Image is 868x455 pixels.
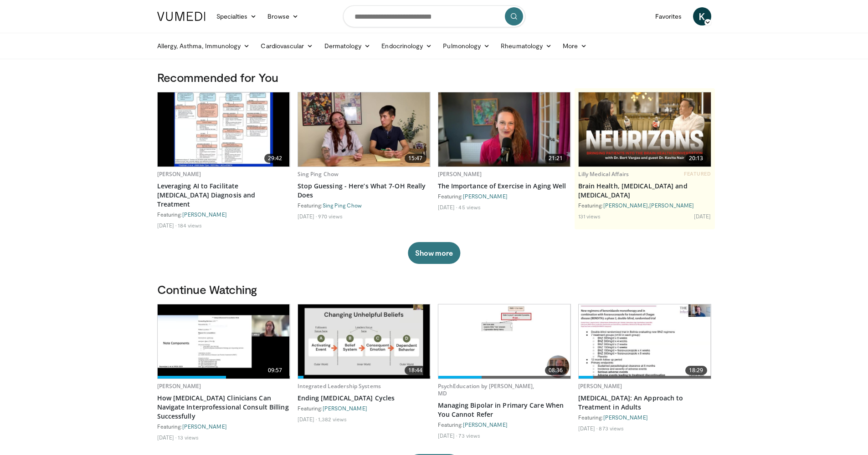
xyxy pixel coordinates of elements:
li: 13 views [178,434,199,441]
img: 7f8ef5a6-f3fc-48a6-81e6-1e2ee998fd93.620x360_q85_upscale.jpg [158,304,290,379]
div: Featuring: [298,202,431,209]
a: More [557,37,592,55]
a: 29:42 [158,92,290,167]
li: [DATE] [157,434,177,441]
span: 18:29 [685,366,707,375]
span: 20:13 [685,154,707,163]
li: [DATE] [157,222,177,229]
div: Featuring: [298,404,431,412]
img: 7e346c6a-723c-4746-90d1-980ba41bcbae.620x360_q85_upscale.jpg [579,304,711,379]
li: 873 views [599,425,624,432]
a: 18:29 [579,304,711,379]
div: Featuring: , [578,202,711,209]
li: 131 views [578,212,601,220]
a: How [MEDICAL_DATA] Clinicians Can Navigate Interprofessional Consult Billing Successfully [157,394,290,421]
a: Favorites [650,7,688,25]
a: Lilly Medical Affairs [578,170,629,178]
span: 29:42 [264,154,286,163]
a: [PERSON_NAME] [323,405,367,411]
a: Cardiovascular [255,37,318,55]
a: Dermatology [319,37,376,55]
a: [PERSON_NAME] [649,202,694,208]
a: [PERSON_NAME] [463,421,508,428]
a: The Importance of Exercise in Aging Well [438,182,571,191]
a: Sing Ping Chow [323,202,362,208]
a: Integrated Leadership Systems [298,382,381,390]
a: 18:44 [298,304,430,379]
li: [DATE] [438,203,457,211]
img: 93ffff33-031b-405f-9290-bb3092a202dd.620x360_q85_upscale.jpg [438,304,570,379]
a: [PERSON_NAME] [578,382,622,390]
div: Featuring: [578,414,711,421]
a: Sing Ping Chow [298,170,339,178]
span: 21:21 [545,154,567,163]
div: Featuring: [438,192,571,200]
div: Featuring: [157,423,290,430]
div: Featuring: [438,421,571,428]
li: [DATE] [578,425,598,432]
span: 18:44 [405,366,426,375]
li: [DATE] [438,432,457,439]
a: 08:36 [438,304,570,379]
a: 15:47 [298,92,430,167]
a: Browse [262,7,304,25]
a: Ending [MEDICAL_DATA] Cycles [298,394,431,403]
a: [MEDICAL_DATA]: An Approach to Treatment in Adults [578,394,711,412]
img: d288e91f-868e-4518-b99c-ec331a88479d.620x360_q85_upscale.jpg [438,92,570,167]
li: 45 views [458,203,481,211]
a: Endocrinology [376,37,437,55]
li: 970 views [318,212,343,220]
img: a028b2ed-2799-4348-b6b4-733b0fc51b04.620x360_q85_upscale.jpg [158,92,290,167]
a: Allergy, Asthma, Immunology [152,37,256,55]
a: K [693,7,711,25]
a: [PERSON_NAME] [182,211,227,217]
a: 09:57 [158,304,290,379]
button: Show more [408,242,460,264]
h3: Continue Watching [157,282,711,297]
a: 20:13 [579,92,711,167]
a: Rheumatology [495,37,557,55]
li: [DATE] [694,212,711,220]
li: 1,382 views [318,415,347,423]
input: Search topics, interventions [343,5,525,27]
li: [DATE] [298,415,317,423]
span: 09:57 [264,366,286,375]
div: Featuring: [157,211,290,218]
span: 08:36 [545,366,567,375]
a: Leveraging AI to Facilitate [MEDICAL_DATA] Diagnosis and Treatment [157,182,290,209]
li: [DATE] [298,212,317,220]
li: 73 views [458,432,480,439]
a: Specialties [211,7,262,25]
a: [PERSON_NAME] [603,202,648,208]
a: [PERSON_NAME] [157,170,201,178]
span: FEATURED [684,171,711,177]
span: 15:47 [405,154,426,163]
a: [PERSON_NAME] [438,170,482,178]
img: VuMedi Logo [157,12,205,21]
a: Managing Bipolar in Primary Care When You Cannot Refer [438,401,571,419]
a: [PERSON_NAME] [463,193,508,199]
a: [PERSON_NAME] [603,414,648,420]
img: d51c4a43-211c-4413-b5f2-4ab3dc2b7171.620x360_q85_upscale.jpg [298,304,430,379]
a: 21:21 [438,92,570,167]
li: 184 views [178,222,202,229]
a: PsychEducation by [PERSON_NAME], MD [438,382,534,397]
a: [PERSON_NAME] [157,382,201,390]
h3: Recommended for You [157,70,711,85]
img: ca157f26-4c4a-49fd-8611-8e91f7be245d.png.620x360_q85_upscale.jpg [579,92,711,167]
a: [PERSON_NAME] [182,423,227,430]
a: Pulmonology [437,37,495,55]
img: 74f48e99-7be1-4805-91f5-c50674ee60d2.620x360_q85_upscale.jpg [298,92,430,167]
a: Brain Health, [MEDICAL_DATA] and [MEDICAL_DATA] [578,182,711,200]
a: Stop Guessing - Here’s What 7-OH Really Does [298,182,431,200]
